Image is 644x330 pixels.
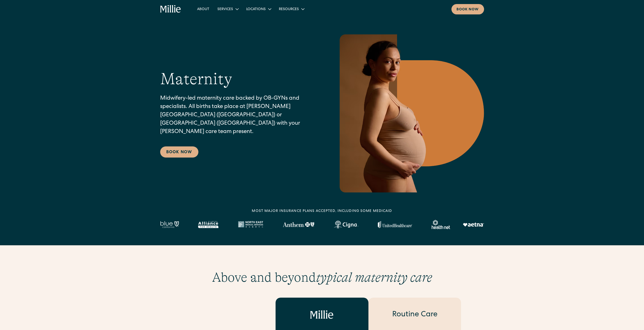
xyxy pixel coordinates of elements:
[451,4,484,14] a: Book now
[432,220,451,229] img: Healthnet logo
[213,5,242,13] div: Services
[238,221,263,228] img: North East Medical Services logo
[279,7,299,12] div: Resources
[275,5,308,13] div: Resources
[310,310,334,319] img: Millie logo
[160,5,181,13] a: home
[193,5,213,13] a: About
[336,34,484,192] img: Pregnant woman in neutral underwear holding her belly, standing in profile against a warm-toned g...
[283,222,314,227] img: Anthem Logo
[217,7,233,12] div: Services
[463,223,484,227] img: Aetna logo
[252,209,392,214] div: MOST MAJOR INSURANCE PLANS ACCEPTED, INCLUDING some MEDICAID
[160,270,484,285] h2: Above and beyond
[456,7,479,12] div: Book now
[160,221,179,228] img: Blue California logo
[160,69,232,89] h1: Maternity
[334,221,358,229] img: Cigna logo
[378,221,412,228] img: United Healthcare logo
[198,221,218,228] img: Alameda Alliance logo
[242,5,275,13] div: Locations
[160,146,198,158] a: Book Now
[246,7,266,12] div: Locations
[392,310,438,320] div: Routine Care
[316,270,432,285] em: typical maternity care
[160,95,316,136] p: Midwifery-led maternity care backed by OB-GYNs and specialists. All births take place at [PERSON_...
